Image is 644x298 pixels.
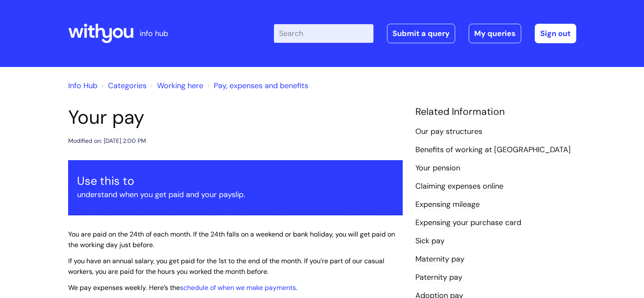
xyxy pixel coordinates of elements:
span: If you have an annual salary, you get paid for the 1st to the end of the month. If you’re part of... [68,256,384,276]
a: Our pay structures [415,126,482,137]
h1: Your pay [68,106,403,129]
p: understand when you get paid and your payslip. [77,188,394,201]
a: Categories [108,81,146,91]
li: Solution home [100,79,146,92]
a: Submit a query [387,24,455,43]
span: . Here’s the . [68,283,297,292]
a: schedule of when we make payments [180,283,296,292]
p: info hub [140,27,168,40]
h4: Related Information [415,106,576,118]
div: Modified on: [DATE] 2:00 PM [68,136,146,146]
a: Maternity pay [415,254,464,265]
a: Sign out [535,24,576,43]
a: Sick pay [415,236,445,247]
div: | - [274,24,576,43]
span: You are paid on the 24th of each month. If the 24th falls on a weekend or bank holiday, you will ... [68,230,395,249]
a: Paternity pay [415,272,462,283]
h3: Use this to [77,174,394,188]
a: Expensing your purchase card [415,217,521,228]
a: My queries [469,24,521,43]
a: Info Hub [68,81,97,91]
input: Search [274,24,373,43]
a: Expensing mileage [415,199,480,210]
a: Claiming expenses online [415,181,503,192]
a: Your pension [415,163,460,174]
li: Working here [149,79,203,92]
span: We pay expenses weekly [68,283,146,292]
a: Pay, expenses and benefits [214,81,308,91]
li: Pay, expenses and benefits [205,79,308,92]
a: Benefits of working at [GEOGRAPHIC_DATA] [415,145,571,156]
a: Working here [157,81,203,91]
